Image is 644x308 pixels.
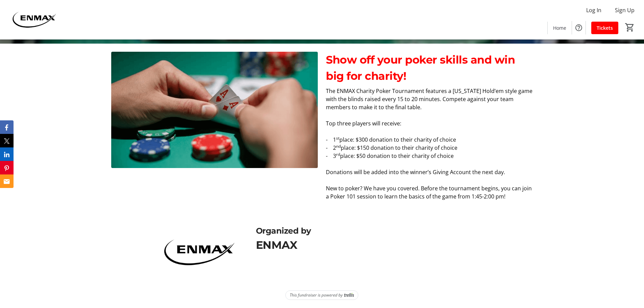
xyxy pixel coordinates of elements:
span: The ENMAX Charity Poker Tournament features a [US_STATE] Hold‘em style game with the blinds raise... [326,87,532,111]
img: Trellis Logo [344,293,354,298]
div: Organized by [256,225,494,237]
sup: rd [336,151,340,157]
span: New to poker? We have you covered. Before the tournament begins, you can join a Poker 101 session... [326,185,532,200]
sup: st [336,135,339,141]
span: Tickets [597,24,613,31]
span: - 2 [326,144,336,151]
sup: nd [336,143,341,149]
a: Home [548,22,572,34]
span: Donations will be added into the winner’s Giving Account the next day. [326,168,505,176]
button: Help [572,21,586,34]
span: place: $150 donation to their charity of choice [341,144,457,151]
button: Sign Up [610,5,640,16]
span: Home [553,24,566,31]
img: ENMAX 's Logo [4,3,64,37]
span: Top three players will receive: [326,120,401,127]
div: ENMAX [256,237,494,253]
span: place: $50 donation to their charity of choice [340,152,454,160]
span: - 1 [326,136,336,143]
span: - 3 [326,152,336,160]
p: Show off your poker skills and win big for charity! [326,52,532,84]
img: ENMAX logo [150,225,247,280]
button: Cart [624,21,636,33]
button: Log In [581,5,607,16]
span: place: $300 donation to their charity of choice [339,136,456,143]
img: undefined [111,52,318,168]
span: Sign Up [615,6,635,14]
span: Log In [586,6,601,14]
span: This fundraiser is powered by [290,292,343,298]
a: Tickets [591,22,618,34]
